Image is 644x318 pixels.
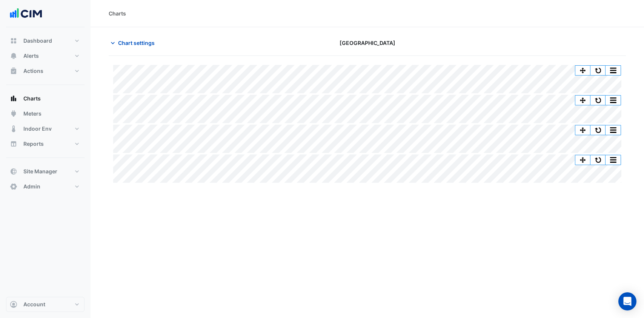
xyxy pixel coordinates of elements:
span: Admin [23,183,40,190]
img: Company Logo [9,6,43,21]
button: Reset [590,66,606,75]
button: More Options [606,155,621,165]
span: Dashboard [23,37,52,45]
button: Pan [575,155,590,165]
button: Reset [590,96,606,105]
span: Account [23,301,45,308]
button: Indoor Env [6,121,85,136]
span: Reports [23,140,44,148]
div: Charts [109,9,126,17]
app-icon: Alerts [10,52,17,60]
span: Chart settings [118,39,155,47]
button: Reports [6,136,85,151]
button: Reset [590,125,606,135]
app-icon: Reports [10,140,17,148]
button: More Options [606,66,621,75]
button: Actions [6,63,85,79]
app-icon: Meters [10,110,17,117]
div: Open Intercom Messenger [618,292,636,310]
span: Site Manager [23,168,57,175]
app-icon: Dashboard [10,37,17,45]
app-icon: Admin [10,183,17,190]
span: [GEOGRAPHIC_DATA] [340,39,395,47]
button: More Options [606,125,621,135]
button: Admin [6,179,85,194]
button: Chart settings [109,36,160,49]
button: Pan [575,96,590,105]
app-icon: Site Manager [10,168,17,175]
app-icon: Actions [10,67,17,75]
button: Site Manager [6,164,85,179]
app-icon: Charts [10,95,17,102]
span: Meters [23,110,41,117]
span: Alerts [23,52,39,60]
button: Alerts [6,48,85,63]
app-icon: Indoor Env [10,125,17,133]
button: Account [6,297,85,312]
button: Dashboard [6,33,85,48]
button: Pan [575,66,590,75]
button: Meters [6,106,85,121]
span: Actions [23,67,43,75]
button: Reset [590,155,606,165]
button: Charts [6,91,85,106]
span: Charts [23,95,41,102]
span: Indoor Env [23,125,52,133]
button: Pan [575,125,590,135]
button: More Options [606,96,621,105]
